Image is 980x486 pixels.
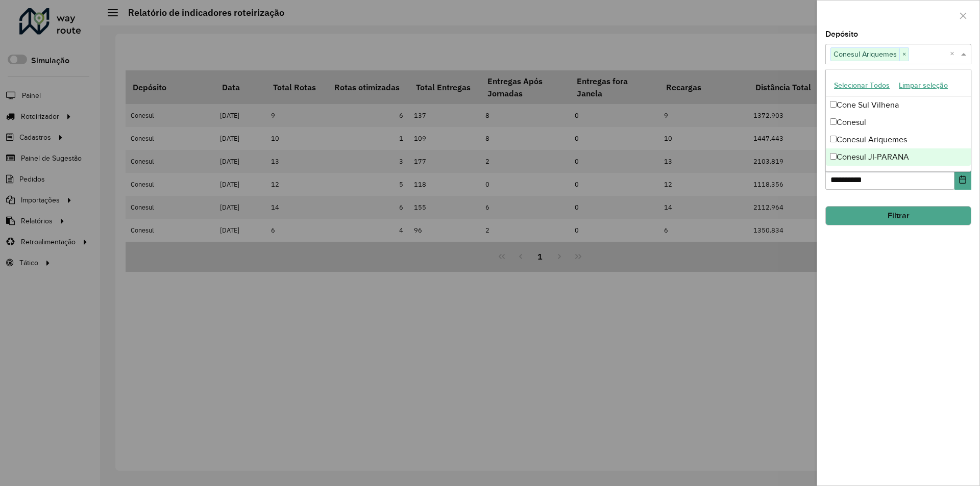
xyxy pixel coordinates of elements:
[826,131,971,148] div: Conesul Ariquemes
[829,78,894,93] button: Selecionar Todos
[826,148,971,166] div: Conesul JI-PARANA
[826,96,971,114] div: Cone Sul Vilhena
[894,78,952,93] button: Limpar seleção
[825,206,971,225] button: Filtrar
[950,48,959,60] span: Clear all
[831,48,899,60] span: Conesul Ariquemes
[899,48,909,61] span: ×
[954,169,971,190] button: Choose Date
[825,69,971,172] ng-dropdown-panel: Options list
[826,114,971,131] div: Conesul
[825,28,858,40] label: Depósito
